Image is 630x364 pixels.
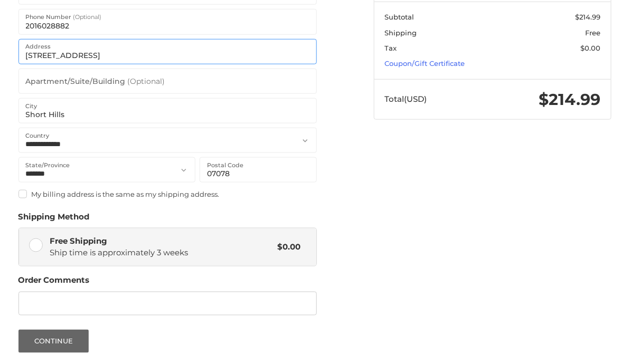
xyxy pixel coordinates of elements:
[384,13,414,21] span: Subtotal
[539,90,601,109] span: $214.99
[18,330,89,353] button: Continue
[18,190,317,198] label: My billing address is the same as my shipping address.
[272,241,301,253] span: $0.00
[586,28,601,37] span: Free
[127,76,165,86] small: (Optional)
[581,44,601,52] span: $0.00
[576,13,601,21] span: $214.99
[50,247,188,257] span: Ship time is approximately 3 weeks
[384,94,427,104] span: Total (USD)
[25,11,101,23] label: Phone Number
[50,235,272,259] span: Free Shipping
[384,28,417,37] span: Shipping
[25,69,165,94] label: Apartment/Suite/Building
[25,130,49,141] label: Country
[384,59,465,68] a: Coupon/Gift Certificate
[73,13,101,21] small: (Optional)
[25,41,51,52] label: Address
[207,159,243,171] label: Postal Code
[25,100,37,112] label: City
[18,275,90,292] legend: Order Comments
[18,211,90,228] legend: Shipping Method
[384,44,397,52] span: Tax
[25,159,70,171] label: State/Province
